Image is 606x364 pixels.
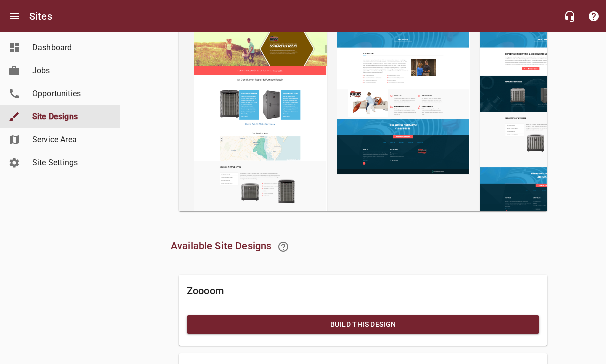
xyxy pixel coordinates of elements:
h6: Zoooom [187,283,539,299]
span: Service Area [32,134,108,146]
img: modern-flow-ruud-home.png [194,21,328,272]
span: Dashboard [32,42,108,54]
span: Opportunities [32,88,108,100]
button: Build this Design [187,315,539,334]
img: modern-flow-ruud-about-us.png [337,21,470,175]
button: Live Chat [558,4,582,28]
a: Learn about switching Site Designs [271,235,295,259]
span: Site Settings [32,157,108,169]
span: Jobs [32,65,108,77]
button: Support Portal [582,4,606,28]
span: Build this Design [195,318,531,331]
button: Open drawer [3,4,27,28]
h6: Sites [29,8,52,24]
span: Site Designs [32,111,108,123]
h6: Available Site Designs [171,235,555,259]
